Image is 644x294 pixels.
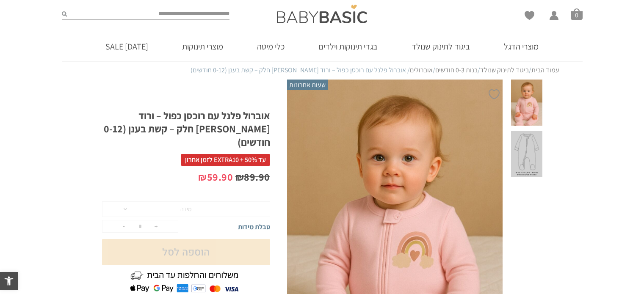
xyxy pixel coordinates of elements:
bdi: 89.90 [235,170,270,184]
span: ₪ [198,170,207,184]
button: + [150,220,163,232]
span: עד 50% + EXTRA10 לזמן אחרון [181,154,270,166]
span: טבלת מידות [238,223,270,231]
input: כמות המוצר [132,220,149,232]
bdi: 59.90 [198,170,233,184]
a: [DATE] SALE [93,32,161,61]
span: סל קניות [571,8,583,20]
a: עמוד הבית [531,66,559,74]
span: שעות אחרונות [287,80,328,90]
a: מוצרי תינוקות [169,32,236,61]
button: - [118,220,130,232]
h1: אוברול פלנל עם רוכסן כפול – ורוד [PERSON_NAME] חלק – קשת בענן (0-12 חודשים) [102,109,270,149]
span: מידה [180,205,191,213]
button: הוספה לסל [102,239,270,265]
a: כלי מיטה [244,32,297,61]
a: Wishlist [525,11,534,20]
a: אוברולים [410,66,433,74]
img: Baby Basic בגדי תינוקות וילדים אונליין [277,5,367,23]
a: ביגוד לתינוק שנולד [399,32,483,61]
a: בנות 0-3 חודשים [435,66,478,74]
span: Wishlist [525,11,534,23]
nav: Breadcrumb [85,66,559,75]
a: ביגוד לתינוק שנולד [480,66,529,74]
a: מוצרי הדגל [491,32,551,61]
a: בגדי תינוקות וילדים [306,32,390,61]
a: סל קניות0 [571,8,583,20]
span: ₪ [235,170,244,184]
